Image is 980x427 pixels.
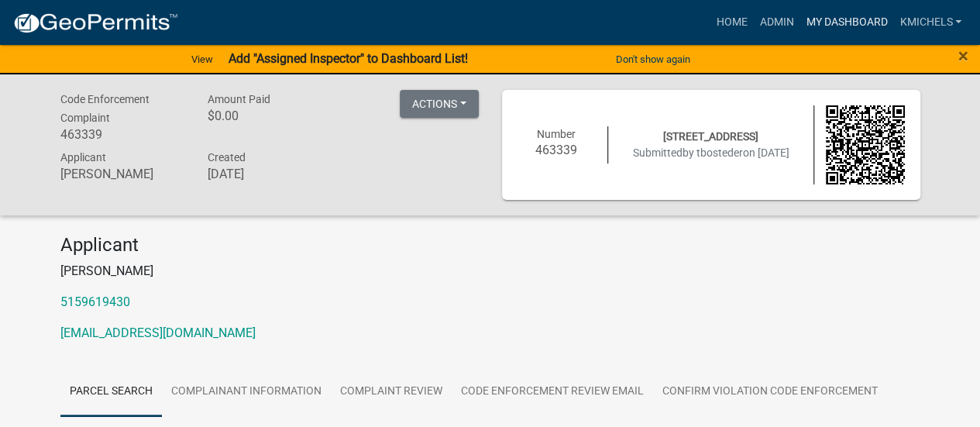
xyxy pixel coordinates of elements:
[207,93,270,105] span: Amount Paid
[60,325,256,340] a: [EMAIL_ADDRESS][DOMAIN_NAME]
[710,8,753,37] a: Home
[753,8,799,37] a: Admin
[60,234,920,257] h4: Applicant
[633,146,789,159] span: Submitted on [DATE]
[452,367,653,417] a: Code Enforcement Review Email
[958,45,968,67] span: ×
[229,51,468,66] strong: Add "Assigned Inspector" to Dashboard List!
[60,167,184,181] h6: [PERSON_NAME]
[207,167,331,181] h6: [DATE]
[663,130,758,143] span: [STREET_ADDRESS]
[826,105,905,184] img: QR code
[185,46,219,72] a: View
[207,108,331,123] h6: $0.00
[162,367,331,417] a: Complainant Information
[958,46,968,65] button: Close
[893,8,968,37] a: KMichels
[400,90,479,118] button: Actions
[60,151,106,164] span: Applicant
[799,8,893,37] a: My Dashboard
[518,143,597,157] h6: 463339
[60,93,150,124] span: Code Enforcement Complaint
[537,128,576,140] span: Number
[60,367,162,417] a: Parcel search
[207,151,245,164] span: Created
[683,146,743,159] span: by tbosteder
[60,262,920,281] p: [PERSON_NAME]
[610,46,696,72] button: Don't show again
[653,367,887,417] a: Confirm Violation Code Enforcement
[60,294,130,309] a: 5159619430
[331,367,452,417] a: Complaint Review
[60,127,184,142] h6: 463339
